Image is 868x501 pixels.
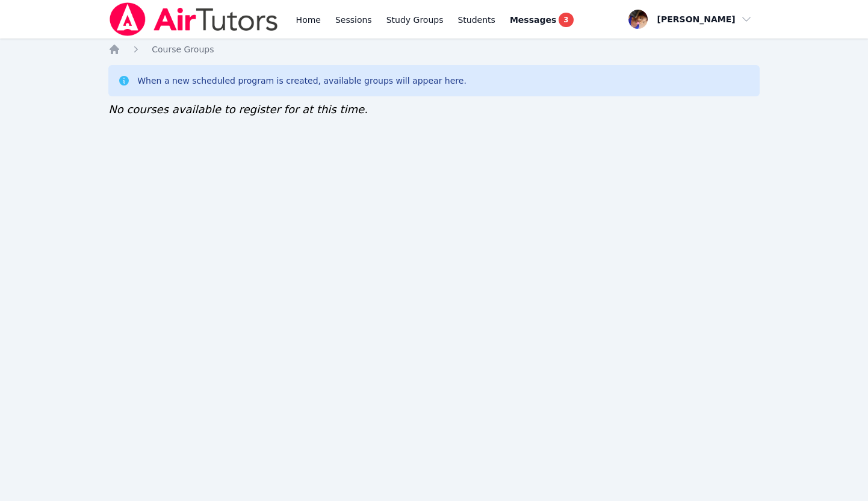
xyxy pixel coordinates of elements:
nav: Breadcrumb [108,43,760,55]
span: Messages [510,14,556,26]
div: When a new scheduled program is created, available groups will appear here. [137,75,467,87]
span: No courses available to register for at this time. [108,103,368,116]
a: Course Groups [152,43,214,55]
span: 3 [559,13,573,27]
img: Air Tutors [108,2,279,36]
span: Course Groups [152,45,214,54]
